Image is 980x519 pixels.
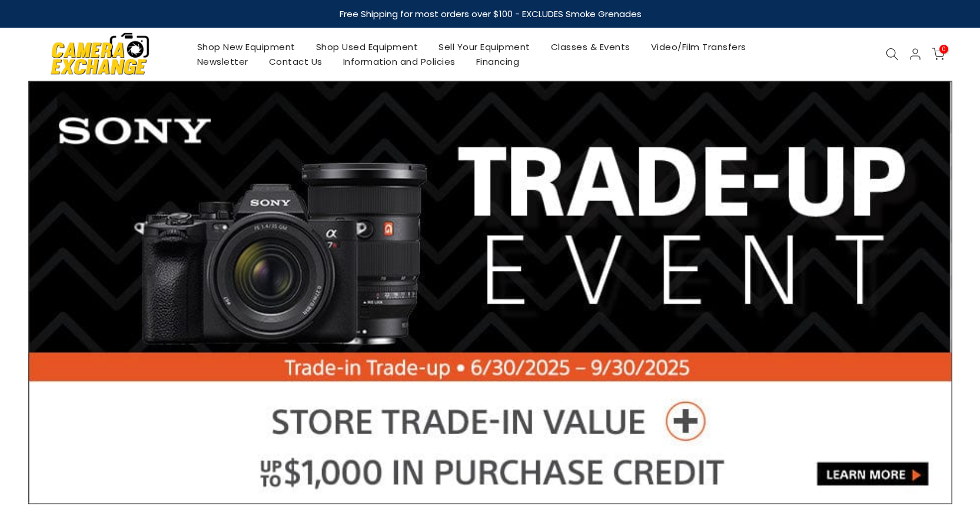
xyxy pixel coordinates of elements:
span: 0 [939,45,948,54]
a: 0 [932,48,945,61]
li: Page dot 5 [506,485,512,491]
a: Contact Us [258,54,333,69]
a: Video/Film Transfers [640,39,756,54]
strong: Free Shipping for most orders over $100 - EXCLUDES Smoke Grenades [339,8,641,20]
li: Page dot 4 [493,485,500,491]
li: Page dot 2 [469,485,475,491]
a: Financing [466,54,530,69]
a: Shop Used Equipment [305,39,428,54]
li: Page dot 3 [481,485,487,491]
li: Page dot 1 [456,485,463,491]
a: Newsletter [187,54,258,69]
a: Information and Policies [333,54,466,69]
li: Page dot 6 [518,485,524,491]
a: Sell Your Equipment [428,39,541,54]
a: Shop New Equipment [187,39,305,54]
a: Classes & Events [540,39,640,54]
